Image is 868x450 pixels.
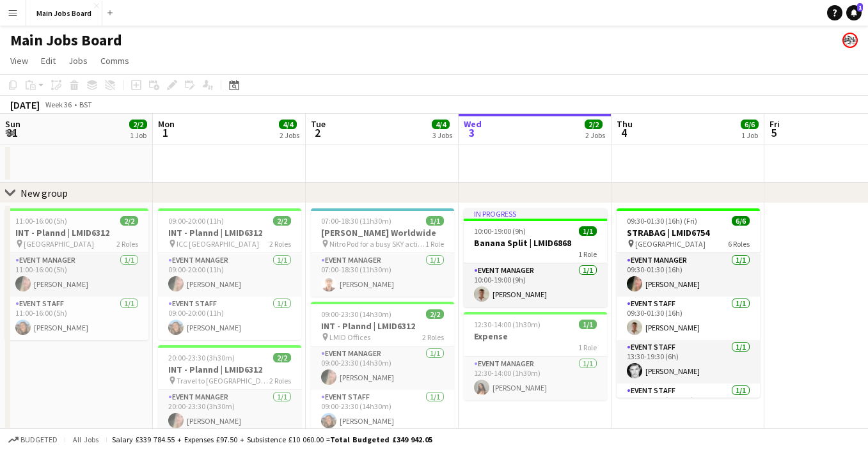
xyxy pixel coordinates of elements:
[100,55,129,66] span: Comms
[273,353,291,362] span: 2/2
[464,208,607,219] div: In progress
[168,353,235,362] span: 20:00-23:30 (3h30m)
[177,376,269,385] span: Travel to [GEOGRAPHIC_DATA]
[585,120,603,129] span: 2/2
[728,239,750,249] span: 6 Roles
[425,239,444,249] span: 1 Role
[464,357,607,400] app-card-role: Event Manager1/112:30-14:00 (1h30m)[PERSON_NAME]
[462,125,482,140] span: 3
[156,125,175,140] span: 1
[464,208,607,307] app-job-card: In progress10:00-19:00 (9h)1/1Banana Split | LMID68681 RoleEvent Manager1/110:00-19:00 (9h)[PERSO...
[311,208,454,297] app-job-card: 07:00-18:30 (11h30m)1/1[PERSON_NAME] Worldwide Nitro Pod for a busy SKY activation1 RoleEvent Man...
[15,216,67,226] span: 11:00-16:00 (5h)
[120,216,138,226] span: 2/2
[627,216,697,226] span: 09:30-01:30 (16h) (Fri)
[130,130,146,140] div: 1 Job
[68,55,88,66] span: Jobs
[177,239,259,249] span: ICC [GEOGRAPHIC_DATA]
[464,330,607,342] h3: Expense
[5,208,148,340] app-job-card: 11:00-16:00 (5h)2/2INT - Plannd | LMID6312 [GEOGRAPHIC_DATA]2 RolesEvent Manager1/111:00-16:00 (5...
[474,320,541,329] span: 12:30-14:00 (1h30m)
[5,253,148,297] app-card-role: Event Manager1/111:00-16:00 (5h)[PERSON_NAME]
[617,253,760,297] app-card-role: Event Manager1/109:30-01:30 (16h)[PERSON_NAME]
[617,340,760,384] app-card-role: Event Staff1/113:30-19:30 (6h)[PERSON_NAME]
[5,52,33,69] a: View
[158,253,301,297] app-card-role: Event Manager1/109:00-20:00 (11h)[PERSON_NAME]
[732,216,750,226] span: 6/6
[464,118,482,130] span: Wed
[857,3,863,12] span: 1
[464,237,607,249] h3: Banana Split | LMID6868
[617,384,760,427] app-card-role: Event Staff1/113:30-23:00 (9h30m)
[273,216,291,226] span: 2/2
[158,118,175,130] span: Mon
[70,435,101,444] span: All jobs
[20,435,58,444] span: Budgeted
[10,98,40,111] div: [DATE]
[5,227,148,238] h3: INT - Plannd | LMID6312
[311,227,454,238] h3: [PERSON_NAME] Worldwide
[842,33,858,48] app-user-avatar: Alanya O'Donnell
[617,227,760,238] h3: STRABAG | LMID6754
[579,226,597,236] span: 1/1
[10,55,28,66] span: View
[158,390,301,433] app-card-role: Event Manager1/120:00-23:30 (3h30m)[PERSON_NAME]
[464,312,607,400] app-job-card: 12:30-14:00 (1h30m)1/1Expense1 RoleEvent Manager1/112:30-14:00 (1h30m)[PERSON_NAME]
[768,125,780,140] span: 5
[279,120,297,129] span: 4/4
[426,309,444,319] span: 2/2
[635,239,706,249] span: [GEOGRAPHIC_DATA]
[741,130,758,140] div: 1 Job
[422,332,444,342] span: 2 Roles
[20,187,68,199] div: New group
[10,31,122,50] h1: Main Jobs Board
[158,208,301,340] app-job-card: 09:00-20:00 (11h)2/2INT - Plannd | LMID6312 ICC [GEOGRAPHIC_DATA]2 RolesEvent Manager1/109:00-20:...
[168,216,224,226] span: 09:00-20:00 (11h)
[585,130,605,140] div: 2 Jobs
[426,216,444,226] span: 1/1
[617,118,633,130] span: Thu
[578,343,597,352] span: 1 Role
[432,130,452,140] div: 3 Jobs
[95,52,134,69] a: Comms
[36,52,61,69] a: Edit
[741,120,759,129] span: 6/6
[615,125,633,140] span: 4
[42,100,74,109] span: Week 36
[269,239,291,249] span: 2 Roles
[311,253,454,297] app-card-role: Event Manager1/107:00-18:30 (11h30m)[PERSON_NAME]
[309,125,326,140] span: 2
[6,433,59,447] button: Budgeted
[617,208,760,398] div: 09:30-01:30 (16h) (Fri)6/6STRABAG | LMID6754 [GEOGRAPHIC_DATA]6 RolesEvent Manager1/109:30-01:30 ...
[158,364,301,375] h3: INT - Plannd | LMID6312
[329,239,425,249] span: Nitro Pod for a busy SKY activation
[3,125,20,140] span: 31
[330,435,432,444] span: Total Budgeted £349 942.05
[578,249,597,259] span: 1 Role
[41,55,56,66] span: Edit
[579,320,597,329] span: 1/1
[116,239,138,249] span: 2 Roles
[158,227,301,238] h3: INT - Plannd | LMID6312
[112,435,432,444] div: Salary £339 784.55 + Expenses £97.50 + Subsistence £10 060.00 =
[617,297,760,340] app-card-role: Event Staff1/109:30-01:30 (16h)[PERSON_NAME]
[321,216,391,226] span: 07:00-18:30 (11h30m)
[79,100,92,109] div: BST
[321,309,391,319] span: 09:00-23:30 (14h30m)
[24,239,94,249] span: [GEOGRAPHIC_DATA]
[769,118,780,130] span: Fri
[311,302,454,433] app-job-card: 09:00-23:30 (14h30m)2/2INT - Plannd | LMID6312 LMID Offices2 RolesEvent Manager1/109:00-23:30 (14...
[311,390,454,433] app-card-role: Event Staff1/109:00-23:30 (14h30m)[PERSON_NAME]
[5,297,148,340] app-card-role: Event Staff1/111:00-16:00 (5h)[PERSON_NAME]
[311,320,454,332] h3: INT - Plannd | LMID6312
[464,263,607,307] app-card-role: Event Manager1/110:00-19:00 (9h)[PERSON_NAME]
[26,1,102,26] button: Main Jobs Board
[311,118,326,130] span: Tue
[280,130,299,140] div: 2 Jobs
